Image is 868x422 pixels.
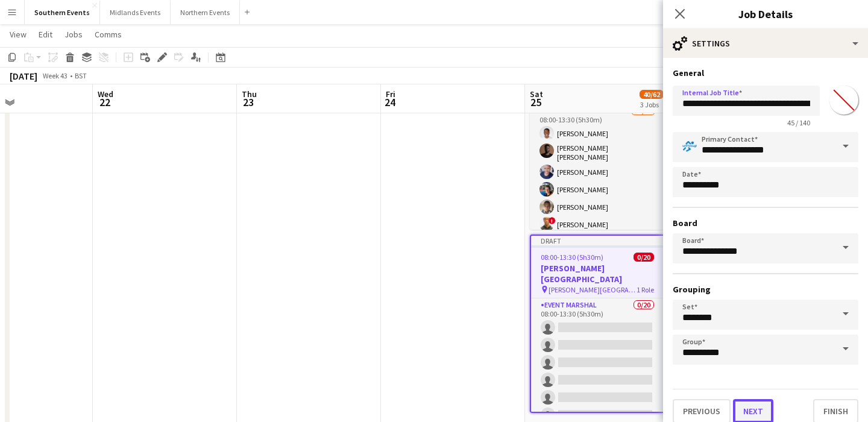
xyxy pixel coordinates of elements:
[530,235,665,413] app-job-card: Draft08:00-13:30 (5h30m)0/20[PERSON_NAME][GEOGRAPHIC_DATA] [PERSON_NAME][GEOGRAPHIC_DATA]1 RoleEv...
[549,285,637,294] span: [PERSON_NAME][GEOGRAPHIC_DATA]
[242,89,257,99] span: Thu
[673,284,858,295] h3: Grouping
[64,29,83,40] span: Jobs
[663,29,868,58] div: Settings
[60,27,87,42] a: Jobs
[39,29,52,40] span: Edit
[528,95,543,109] span: 25
[778,118,820,127] span: 45 / 140
[96,95,113,109] span: 22
[530,51,665,230] app-job-card: 08:00-13:30 (5h30m)19/20[PERSON_NAME][GEOGRAPHIC_DATA] [PERSON_NAME][GEOGRAPHIC_DATA]1 RoleEvent ...
[640,90,664,99] span: 40/62
[10,70,37,82] div: [DATE]
[240,95,257,109] span: 23
[640,100,663,109] div: 3 Jobs
[90,27,127,42] a: Comms
[95,29,122,40] span: Comms
[40,71,70,80] span: Week 43
[549,217,556,224] span: !
[634,253,654,262] span: 0/20
[98,89,113,99] span: Wed
[34,27,57,42] a: Edit
[637,285,654,294] span: 1 Role
[386,89,395,99] span: Fri
[673,218,858,228] h3: Board
[171,1,240,24] button: Northern Events
[75,71,87,80] div: BST
[25,1,100,24] button: Southern Events
[541,253,603,262] span: 08:00-13:30 (5h30m)
[531,263,664,285] h3: [PERSON_NAME][GEOGRAPHIC_DATA]
[530,89,543,99] span: Sat
[531,236,664,245] div: Draft
[10,29,27,40] span: View
[663,6,868,22] h3: Job Details
[5,27,31,42] a: View
[673,68,858,78] h3: General
[384,95,395,109] span: 24
[100,1,171,24] button: Midlands Events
